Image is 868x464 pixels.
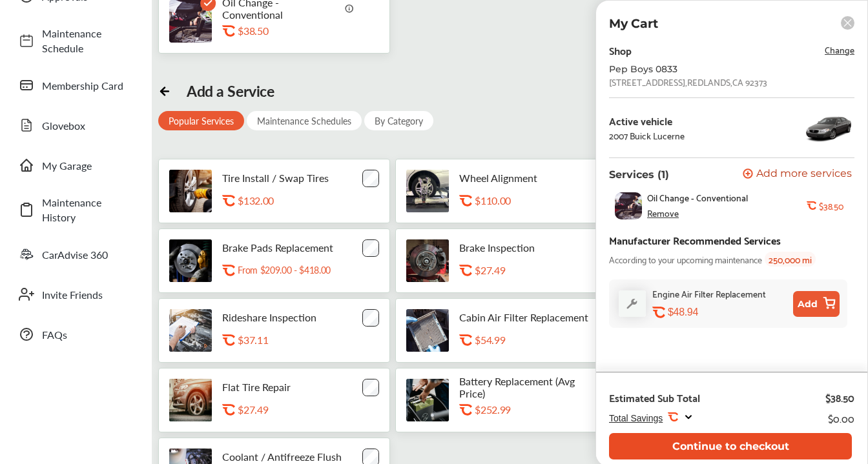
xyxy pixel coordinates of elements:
[668,306,788,318] div: $48.94
[42,287,132,302] span: Invite Friends
[12,19,139,62] a: Maintenance Schedule
[619,290,646,317] img: default_wrench_icon.d1a43860.svg
[609,64,816,74] div: Pep Boys 0833
[615,192,642,219] img: oil-change-thumb.jpg
[609,130,685,141] div: 2007 Buick Lucerne
[647,192,748,203] span: Oil Change - Conventional
[609,77,767,87] div: [STREET_ADDRESS] , REDLANDS , CA 92373
[222,172,329,184] p: Tire Install / Swap Tires
[459,172,537,184] p: Wheel Alignment
[12,108,139,142] a: Glovebox
[406,170,449,212] img: wheel-alignment-thumb.jpg
[12,148,139,182] a: My Garage
[609,391,700,404] div: Estimated Sub Total
[803,108,854,147] img: 3671_st0640_046.jpg
[169,309,212,352] img: rideshare-visual-inspection-thumb.jpg
[406,379,449,421] img: battery-replacement-thumb.jpg
[609,231,781,248] div: Manufacturer Recommended Services
[222,241,333,254] p: Brake Pads Replacement
[765,252,816,267] span: 250,000 mi
[238,403,367,416] div: $27.49
[222,381,291,393] p: Flat Tire Repair
[475,264,604,276] div: $27.49
[42,247,132,262] span: CarAdvise 360
[825,42,854,57] span: Change
[238,264,331,276] p: From $209.00 - $418.00
[819,201,843,211] b: $38.50
[158,111,244,130] div: Popular Services
[609,16,658,31] p: My Cart
[743,168,852,181] button: Add more services
[475,194,604,207] div: $110.00
[475,334,604,346] div: $54.99
[222,450,342,463] p: Coolant / Antifreeze Flush
[609,168,669,181] p: Services (1)
[42,195,132,225] span: Maintenance History
[169,170,212,212] img: tire-install-swap-tires-thumb.jpg
[459,311,588,323] p: Cabin Air Filter Replacement
[12,68,139,102] a: Membership Card
[169,239,212,282] img: brake-pads-replacement-thumb.jpg
[406,309,449,352] img: cabin-air-filter-replacement-thumb.jpg
[345,3,355,14] img: info_icon_vector.svg
[609,41,632,59] div: Shop
[238,334,367,346] div: $37.11
[609,413,663,423] span: Total Savings
[12,237,139,271] a: CarAdvise 360
[238,194,367,207] div: $132.00
[42,78,132,93] span: Membership Card
[42,26,132,55] span: Maintenance Schedule
[652,286,766,301] div: Engine Air Filter Replacement
[828,409,854,427] div: $0.00
[647,208,679,218] div: Remove
[364,111,433,130] div: By Category
[406,239,449,282] img: brake-inspection-thumb.jpg
[238,25,367,37] div: $38.50
[609,433,852,459] button: Continue to checkout
[12,277,139,311] a: Invite Friends
[247,111,362,130] div: Maintenance Schedules
[169,379,212,421] img: flat-tire-repair-thumb.jpg
[609,115,685,126] div: Active vehicle
[12,318,139,351] a: FAQs
[42,158,132,173] span: My Garage
[743,168,854,181] a: Add more services
[459,241,535,254] p: Brake Inspection
[222,311,316,323] p: Rideshare Inspection
[793,291,840,317] button: Add
[187,82,274,100] div: Add a Service
[756,168,852,181] span: Add more services
[459,375,592,399] p: Battery Replacement (Avg Price)
[609,252,762,267] span: According to your upcoming maintenance
[12,188,139,231] a: Maintenance History
[42,118,132,133] span: Glovebox
[825,391,854,404] div: $38.50
[475,403,604,416] div: $252.99
[42,327,132,342] span: FAQs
